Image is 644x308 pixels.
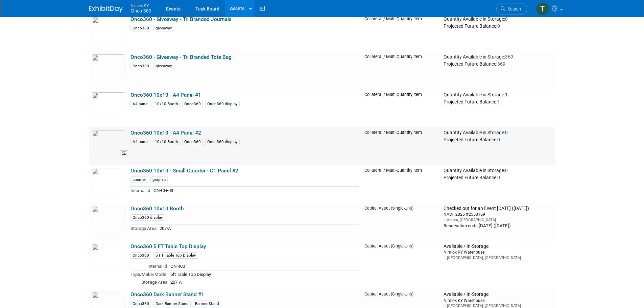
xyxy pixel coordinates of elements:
div: Quantity Available in Storage: [444,16,552,22]
div: Onco360 display [130,214,165,221]
div: counter [130,176,148,183]
span: 1 [505,92,508,97]
div: Checked out for an Event [DATE] ([DATE]) [444,206,552,212]
div: Projected Future Balance: [444,136,552,143]
div: A4 panel [130,139,150,145]
a: Search [496,3,527,15]
div: graphic [150,176,168,183]
div: Available / In-Storage [444,243,552,250]
td: Collateral / Multi-Quantity Item [362,51,441,89]
div: Onco360 display [205,101,240,107]
div: Available / In-Storage [444,291,552,298]
div: Dark Banner Stand [153,301,191,307]
td: Capital Asset (Single-Unit) [362,241,441,289]
div: Projected Future Balance: [444,22,552,29]
td: Internal Id: [130,262,168,270]
td: 5ft Table Top Display [168,270,359,278]
td: Type/Make/Model: [130,270,168,278]
a: Onco360 5 FT Table Top Display [130,243,206,250]
div: [GEOGRAPHIC_DATA], [GEOGRAPHIC_DATA] [444,255,552,260]
td: ON-400 [168,262,359,270]
div: Reservation ends [DATE] ([DATE]) [444,222,552,229]
span: 369 [505,54,513,60]
span: 369 [497,61,505,67]
div: Nimlok KY Warehouse [444,249,552,255]
span: 0 [505,168,508,173]
div: 10x10 Booth [153,101,180,107]
div: Projected Future Balance: [444,98,552,105]
div: Quantity Available in Storage: [444,130,552,136]
div: Onco360 [130,301,151,307]
td: Collateral / Multi-Quantity Item [362,89,441,127]
div: Quantity Available in Storage: [444,92,552,98]
span: Nimlok KY [131,1,151,8]
div: Onco360 [130,63,151,69]
div: Banner Stand [193,301,221,307]
img: ExhibitDay [89,6,123,13]
td: Capital Asset (Single-Unit) [362,203,441,241]
div: 10x10 Booth [153,139,180,145]
td: 207-A [168,278,359,286]
span: Onco 360 [131,8,151,14]
div: Onco360 [130,252,151,259]
td: Collateral / Multi-Quantity Item [362,127,441,165]
div: A4 panel [130,101,150,107]
div: Projected Future Balance: [444,173,552,181]
td: Collateral / Multi-Quantity Item [362,14,441,51]
td: Internal Id: [130,187,151,194]
a: Onco360 10x10 - A4 Panel #2 [130,130,201,136]
a: Onco360 10x10 - Small Counter - C1 Panel #2 [130,168,238,174]
a: Onco360 10x10 - A4 Panel #1 [130,92,201,98]
span: 0 [497,137,500,142]
div: NASP 2025 #2558169 [444,211,552,217]
span: 1 [497,99,500,104]
span: View Asset Image [120,150,128,157]
a: Onco360 10x10 Booth [130,206,184,212]
span: 0 [505,16,508,22]
div: 5 FT Table Top Display [153,252,198,259]
span: Storage Area: [141,280,168,285]
td: ON-CG-03 [151,187,359,194]
div: Onco360 [182,139,203,145]
a: Onco360 Dark Banner Stand #1 [130,291,204,298]
div: Projected Future Balance: [444,60,552,67]
div: Onco360 [182,101,203,107]
img: Tim Bugaile [536,2,549,15]
div: Aurora, [GEOGRAPHIC_DATA] [444,217,552,222]
span: Search [505,6,521,11]
span: 0 [497,23,500,29]
td: Collateral / Multi-Quantity Item [362,165,441,203]
span: 0 [497,175,500,180]
span: Storage Area: [130,226,158,231]
div: Onco360 display [205,139,240,145]
a: Onco360 - Giveaway - Tri Branded Journals [130,16,232,22]
td: 207-A [158,224,359,232]
span: 0 [505,130,508,135]
div: Quantity Available in Storage: [444,168,552,174]
div: giveaway [153,63,174,69]
div: Onco360 [130,25,151,31]
a: Onco360 - Giveaway - Tri Branded Tote Bag [130,54,232,60]
div: Nimlok KY Warehouse [444,298,552,303]
div: giveaway [153,25,174,31]
div: Quantity Available in Storage: [444,54,552,60]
